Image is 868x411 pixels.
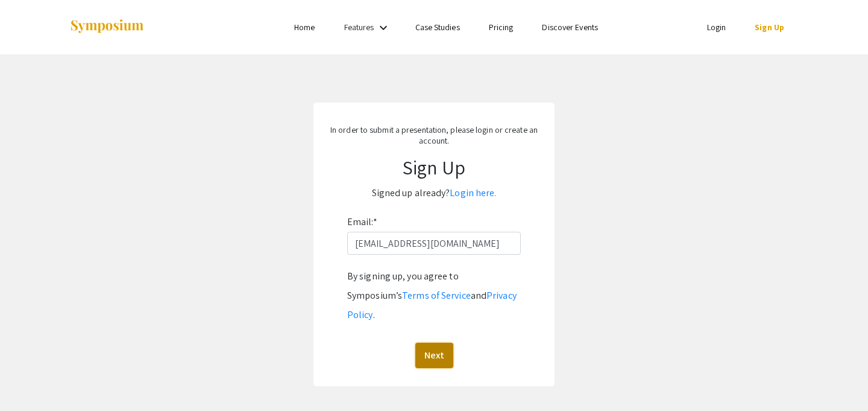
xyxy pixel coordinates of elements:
[294,22,315,33] a: Home
[347,289,517,321] a: Privacy Policy
[755,22,784,33] a: Sign Up
[347,267,521,325] div: By signing up, you agree to Symposium’s and .
[415,22,460,33] a: Case Studies
[450,186,496,199] a: Login here.
[489,22,514,33] a: Pricing
[707,22,726,33] a: Login
[69,19,145,35] img: Symposium by ForagerOne
[415,343,453,368] button: Next
[325,156,542,179] h1: Sign Up
[325,124,542,146] p: In order to submit a presentation, please login or create an account.
[347,212,377,232] label: Email:
[344,22,374,33] a: Features
[9,357,51,402] iframe: Chat
[376,21,391,35] mat-icon: Expand Features list
[542,22,598,33] a: Discover Events
[325,183,542,203] p: Signed up already?
[402,289,471,302] a: Terms of Service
